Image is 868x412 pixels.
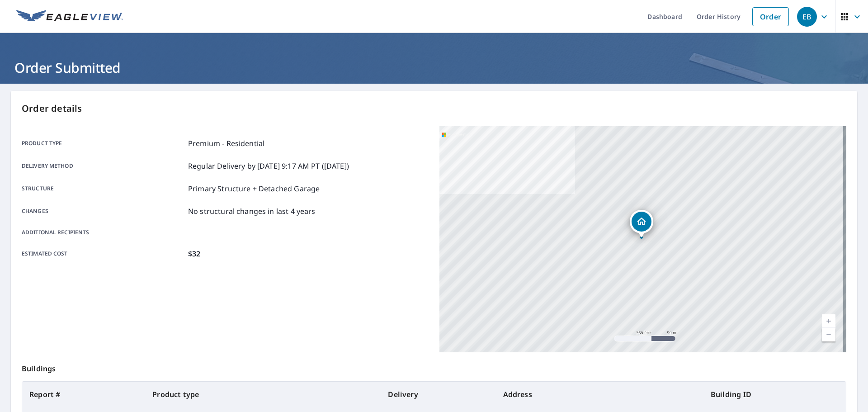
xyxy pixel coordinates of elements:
th: Product type [145,382,381,407]
p: Estimated cost [22,248,184,259]
div: EB [797,7,817,27]
p: Premium - Residential [188,138,264,149]
img: EV Logo [16,10,123,24]
p: Regular Delivery by [DATE] 9:17 AM PT ([DATE]) [188,161,349,171]
p: Order details [22,102,846,115]
a: Current Level 17, Zoom Out [822,328,835,341]
th: Report # [22,382,145,407]
p: Delivery method [22,161,184,171]
p: Changes [22,206,184,217]
p: $32 [188,248,200,259]
p: No structural changes in last 4 years [188,206,316,217]
h1: Order Submitted [11,58,857,77]
p: Buildings [22,352,846,381]
a: Current Level 17, Zoom In [822,314,835,328]
p: Primary Structure + Detached Garage [188,183,320,194]
p: Structure [22,183,184,194]
div: Dropped pin, building 1, Residential property, 6500 River View Dr Newburgh, IN 47630 [630,210,653,238]
p: Product type [22,138,184,149]
th: Delivery [381,382,495,407]
th: Address [496,382,703,407]
th: Building ID [703,382,846,407]
p: Additional recipients [22,228,184,237]
a: Order [752,7,789,26]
